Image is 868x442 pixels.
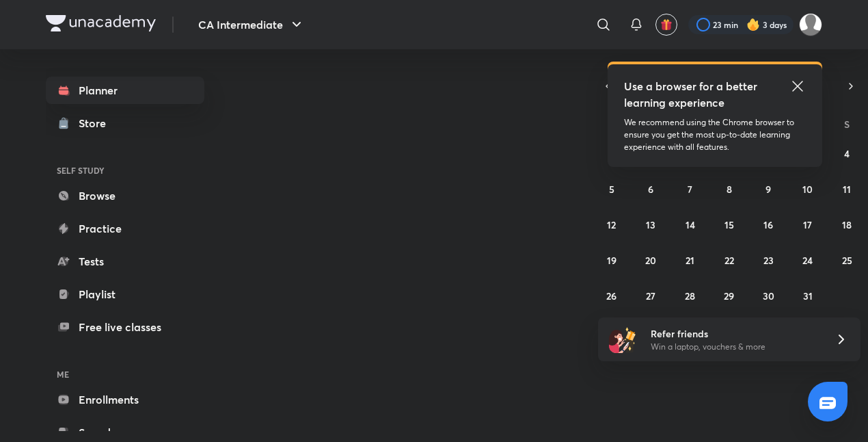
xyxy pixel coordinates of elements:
[718,178,740,200] button: October 8, 2025
[79,115,114,131] div: Store
[718,213,740,235] button: October 15, 2025
[601,285,623,307] button: October 26, 2025
[46,15,156,31] img: Company Logo
[724,289,734,302] abbr: October 29, 2025
[797,249,819,271] button: October 24, 2025
[46,77,204,104] a: Planner
[46,215,204,242] a: Practice
[679,213,701,235] button: October 14, 2025
[763,254,774,267] abbr: October 23, 2025
[601,178,623,200] button: October 5, 2025
[688,183,692,196] abbr: October 7, 2025
[718,285,740,307] button: October 29, 2025
[46,15,156,35] a: Company Logo
[842,218,852,231] abbr: October 18, 2025
[46,313,204,341] a: Free live classes
[763,289,774,302] abbr: October 30, 2025
[842,254,852,267] abbr: October 25, 2025
[836,249,858,271] button: October 25, 2025
[46,363,204,386] h6: ME
[803,218,812,231] abbr: October 17, 2025
[190,11,313,38] button: CA Intermediate
[624,78,760,111] h5: Use a browser for a better learning experience
[46,386,204,413] a: Enrollments
[679,249,701,271] button: October 21, 2025
[802,183,813,196] abbr: October 10, 2025
[757,285,779,307] button: October 30, 2025
[746,18,760,31] img: streak
[46,182,204,209] a: Browse
[797,178,819,200] button: October 10, 2025
[601,213,623,235] button: October 12, 2025
[679,178,701,200] button: October 7, 2025
[46,248,204,275] a: Tests
[727,183,732,196] abbr: October 8, 2025
[843,183,851,196] abbr: October 11, 2025
[651,341,819,353] p: Win a laptop, vouchers & more
[646,218,655,231] abbr: October 13, 2025
[757,213,779,235] button: October 16, 2025
[655,14,677,36] button: avatar
[601,249,623,271] button: October 19, 2025
[763,218,773,231] abbr: October 16, 2025
[797,213,819,235] button: October 17, 2025
[686,254,694,267] abbr: October 21, 2025
[46,109,204,137] a: Store
[844,147,850,160] abbr: October 4, 2025
[651,326,819,341] h6: Refer friends
[640,285,662,307] button: October 27, 2025
[640,178,662,200] button: October 6, 2025
[648,183,653,196] abbr: October 6, 2025
[679,285,701,307] button: October 28, 2025
[757,249,779,271] button: October 23, 2025
[46,159,204,182] h6: SELF STUDY
[645,254,656,267] abbr: October 20, 2025
[640,249,662,271] button: October 20, 2025
[803,289,813,302] abbr: October 31, 2025
[640,213,662,235] button: October 13, 2025
[685,289,695,302] abbr: October 28, 2025
[836,213,858,235] button: October 18, 2025
[606,289,616,302] abbr: October 26, 2025
[836,178,858,200] button: October 11, 2025
[686,218,695,231] abbr: October 14, 2025
[757,178,779,200] button: October 9, 2025
[624,116,806,153] p: We recommend using the Chrome browser to ensure you get the most up-to-date learning experience w...
[609,183,614,196] abbr: October 5, 2025
[609,326,636,353] img: referral
[844,118,850,131] abbr: Saturday
[799,13,822,36] img: Drashti Patel
[765,183,771,196] abbr: October 9, 2025
[836,142,858,164] button: October 4, 2025
[718,249,740,271] button: October 22, 2025
[724,254,734,267] abbr: October 22, 2025
[607,218,616,231] abbr: October 12, 2025
[802,254,813,267] abbr: October 24, 2025
[607,254,616,267] abbr: October 19, 2025
[46,281,204,308] a: Playlist
[646,289,655,302] abbr: October 27, 2025
[724,218,734,231] abbr: October 15, 2025
[660,18,673,31] img: avatar
[797,285,819,307] button: October 31, 2025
